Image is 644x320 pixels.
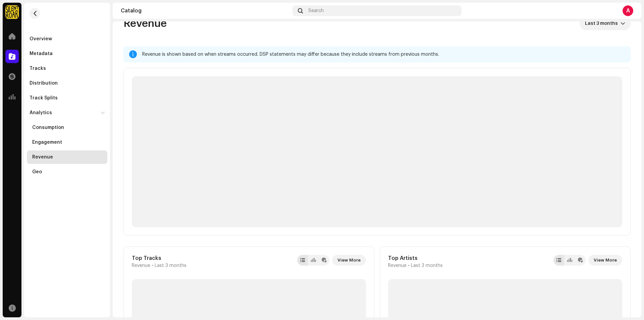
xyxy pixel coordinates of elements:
[30,95,58,101] div: Track Splits
[155,263,186,268] span: Last 3 months
[32,154,53,160] div: Revenue
[27,32,107,46] re-m-nav-item: Overview
[27,150,107,164] re-m-nav-item: Revenue
[30,110,52,116] div: Analytics
[588,255,622,266] button: View More
[27,77,107,90] re-m-nav-item: Distribution
[32,169,42,175] div: Geo
[308,8,324,13] span: Search
[132,263,150,268] span: Revenue
[388,263,407,268] span: Revenue
[27,47,107,60] re-m-nav-item: Metadata
[27,106,107,179] re-m-nav-dropdown: Analytics
[388,255,443,262] div: Top Artists
[30,36,52,42] div: Overview
[152,263,153,268] span: •
[408,263,410,268] span: •
[623,5,633,16] div: A
[121,8,290,13] div: Catalog
[27,62,107,75] re-m-nav-item: Tracks
[5,5,19,19] img: fcfd72e7-8859-4002-b0df-9a7058150634
[621,17,625,30] div: dropdown trigger
[123,17,167,30] span: Revenue
[32,140,62,145] div: Engagement
[411,263,443,268] span: Last 3 months
[132,255,186,262] div: Top Tracks
[27,136,107,149] re-m-nav-item: Engagement
[585,17,621,30] span: Last 3 months
[594,254,617,267] span: View More
[27,91,107,105] re-m-nav-item: Track Splits
[32,125,64,130] div: Consumption
[30,81,58,86] div: Distribution
[27,165,107,179] re-m-nav-item: Geo
[30,51,53,56] div: Metadata
[337,254,361,267] span: View More
[142,50,625,58] div: Revenue is shown based on when streams occurred. DSP statements may differ because they include s...
[30,66,46,71] div: Tracks
[332,255,366,266] button: View More
[27,121,107,134] re-m-nav-item: Consumption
